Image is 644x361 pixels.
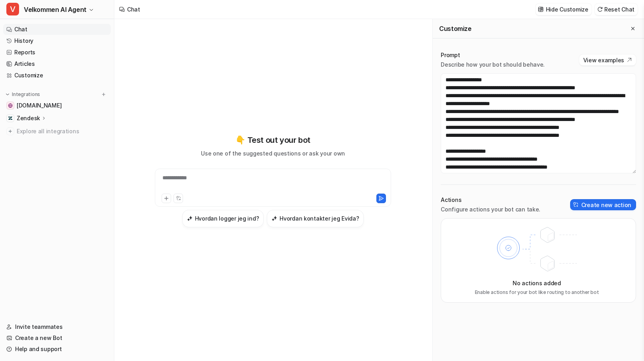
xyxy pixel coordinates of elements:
[195,214,259,223] h3: Hvordan logger jeg ind?
[235,134,310,146] p: 👇 Test out your bot
[17,125,108,138] span: Explore all integrations
[475,289,599,296] p: Enable actions for your bot like routing to another bot
[6,3,19,15] span: V
[573,202,579,207] img: create-action-icon.svg
[127,5,140,13] div: Chat
[280,214,359,223] h3: Hvordan kontakter jeg Evida?
[187,215,193,221] img: Hvordan logger jeg ind?
[17,114,40,122] p: Zendesk
[182,210,264,227] button: Hvordan logger jeg ind?Hvordan logger jeg ind?
[17,102,62,109] span: [DOMAIN_NAME]
[595,4,638,15] button: Reset Chat
[3,100,111,111] a: velkommen.dk[DOMAIN_NAME]
[628,24,638,33] button: Close flyout
[6,127,14,135] img: explore all integrations
[3,58,111,69] a: Articles
[579,54,636,65] button: View examples
[3,47,111,58] a: Reports
[597,6,603,12] img: reset
[441,61,545,69] p: Describe how your bot should behave.
[5,92,10,97] img: expand menu
[101,92,106,97] img: menu_add.svg
[513,279,561,287] p: No actions added
[24,4,87,15] span: Velkommen AI Agent
[546,5,588,13] p: Hide Customize
[201,149,345,157] p: Use one of the suggested questions or ask your own
[3,321,111,332] a: Invite teammates
[3,35,111,46] a: History
[441,51,545,59] p: Prompt
[3,70,111,81] a: Customize
[3,90,42,98] button: Integrations
[536,4,592,15] button: Hide Customize
[267,210,364,227] button: Hvordan kontakter jeg Evida?Hvordan kontakter jeg Evida?
[441,205,540,213] p: Configure actions your bot can take.
[12,91,40,98] p: Integrations
[3,344,111,355] a: Help and support
[272,215,277,221] img: Hvordan kontakter jeg Evida?
[570,199,636,210] button: Create new action
[3,332,111,344] a: Create a new Bot
[538,6,544,12] img: customize
[3,126,111,137] a: Explore all integrations
[439,25,471,33] h2: Customize
[8,103,13,108] img: velkommen.dk
[8,116,13,121] img: Zendesk
[441,196,540,204] p: Actions
[3,24,111,35] a: Chat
